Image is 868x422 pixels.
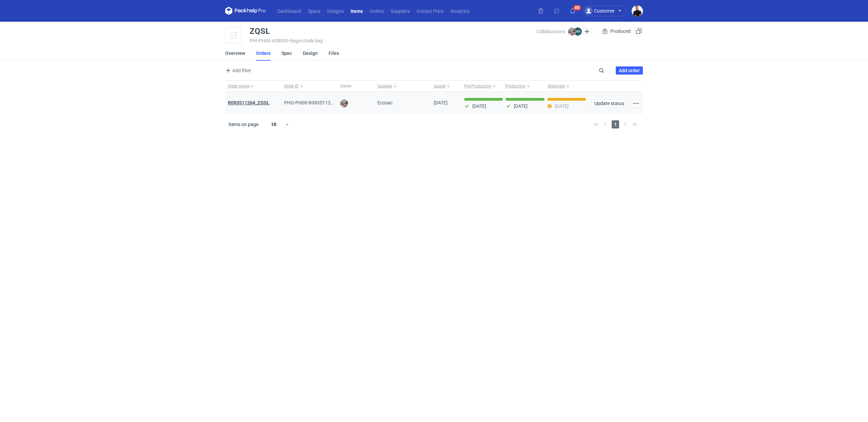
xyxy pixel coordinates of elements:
[567,5,578,16] button: 88
[225,81,281,92] button: Order name
[505,83,526,89] span: Production
[472,103,486,109] p: [DATE]
[574,27,582,36] figcaption: MS
[324,7,347,15] a: Designs
[583,5,632,16] button: Customer
[568,27,576,36] img: Michał Palasek
[263,120,285,129] div: 10
[546,81,589,92] button: Shipment
[514,103,528,109] p: [DATE]
[447,7,473,15] a: Analytics
[536,29,565,34] span: Collaborators
[548,83,565,89] span: Shipment
[377,83,392,89] span: Supplier
[225,7,266,15] svg: Packhelp Pro
[594,101,624,106] span: Update status
[284,83,299,89] span: Order ID
[304,7,324,15] a: Specs
[591,99,627,107] button: Update status
[274,7,304,15] a: Dashboard
[229,121,258,128] span: Items on page
[340,99,348,107] img: Michał Palasek
[340,83,352,89] span: Owner
[434,83,446,89] span: Issued
[256,46,271,61] a: Orders
[585,7,615,15] div: Customer
[225,46,245,61] a: Overview
[616,66,643,75] a: Add order
[597,66,619,75] input: Search
[224,66,252,75] button: Add filter
[434,100,448,105] span: 02/09/2025
[375,92,431,114] div: Ecosac
[504,81,546,92] button: Production
[250,27,270,35] div: ZQSL
[612,120,619,128] span: 1
[329,46,339,61] a: Files
[284,100,350,105] span: PHO-PH00-R093511264_ZQSL
[601,27,632,35] div: Produced
[431,81,461,92] button: Issued
[555,103,569,109] p: [DATE]
[347,7,366,15] a: Items
[632,5,643,17] img: Tomasz Kubiak
[413,7,447,15] a: Instant Price
[635,27,643,35] button: Duplicate Item
[281,46,292,61] a: Spec
[228,100,270,105] a: R093511264_ZQSL
[224,66,251,75] span: Add filter
[375,81,431,92] button: Supplier
[366,7,387,15] a: Orders
[289,38,301,43] span: • bags
[281,81,338,92] button: Order ID
[377,99,393,106] span: Ecosac
[303,46,318,61] a: Design
[461,81,504,92] button: Pre-Production
[301,38,323,43] span: • chalk bag
[387,7,413,15] a: Suppliers
[228,83,249,89] span: Order name
[632,99,640,107] button: Actions
[250,38,536,43] div: PHI-PH00-A08953
[583,27,591,36] button: Edit collaborators
[464,83,492,89] span: Pre-Production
